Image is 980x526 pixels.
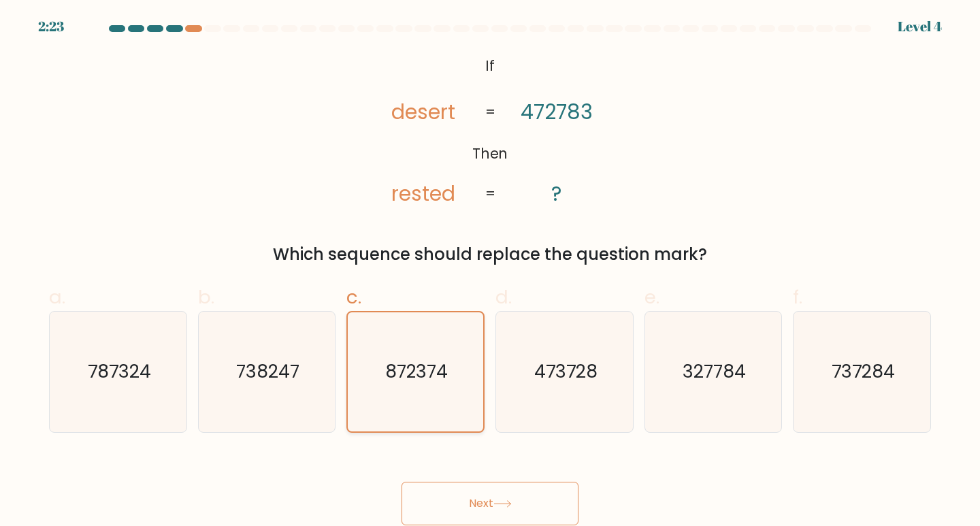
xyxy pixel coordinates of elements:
tspan: = [485,184,495,204]
text: 473728 [534,359,598,384]
tspan: If [485,56,495,76]
tspan: ? [551,179,561,208]
text: 327784 [683,359,746,384]
span: e. [644,284,659,310]
text: 872374 [385,359,448,384]
span: f. [793,284,802,310]
tspan: desert [391,97,455,127]
span: a. [49,284,65,310]
button: Next [402,482,578,525]
text: 737284 [832,359,895,384]
text: 787324 [88,359,151,384]
tspan: rested [391,179,455,208]
svg: @import url('[URL][DOMAIN_NAME]); [362,52,618,210]
div: Which sequence should replace the question mark? [57,242,923,267]
div: Level 4 [898,16,942,37]
span: d. [495,284,512,310]
tspan: 472783 [521,97,593,127]
span: b. [198,284,214,310]
text: 738247 [236,359,299,384]
tspan: = [485,102,495,122]
div: 2:23 [38,16,64,37]
tspan: Then [472,144,508,164]
span: c. [346,284,361,310]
